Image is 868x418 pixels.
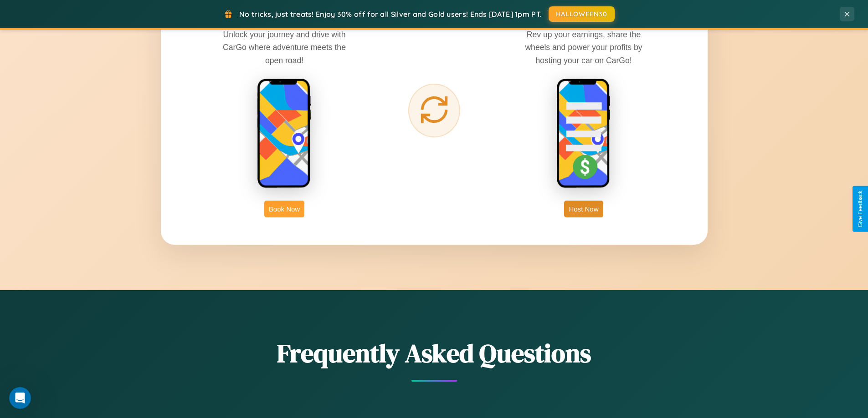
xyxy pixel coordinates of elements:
img: rent phone [257,78,312,189]
p: Rev up your earnings, share the wheels and power your profits by hosting your car on CarGo! [515,28,652,66]
div: Give Feedback [857,191,863,227]
h2: Frequently Asked Questions [161,336,708,371]
button: HALLOWEEN30 [549,6,615,22]
p: Unlock your journey and drive with CarGo where adventure meets the open road! [216,28,353,66]
button: Host Now [564,201,603,217]
span: No tricks, just treats! Enjoy 30% off for all Silver and Gold users! Ends [DATE] 1pm PT. [239,10,542,19]
iframe: Intercom live chat [9,387,31,409]
img: host phone [556,78,611,189]
button: Book Now [264,201,304,217]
